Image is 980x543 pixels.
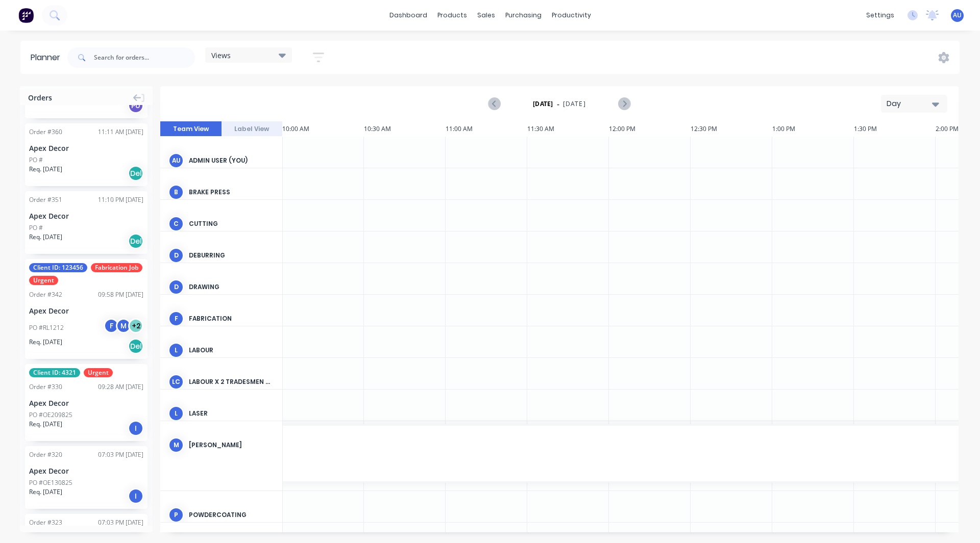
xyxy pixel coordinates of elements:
[29,165,62,174] span: Req. [DATE]
[128,98,143,113] div: PU
[128,339,143,354] div: Del
[189,510,274,520] div: Powdercoating
[364,121,446,137] div: 10:30 AM
[28,92,52,103] span: Orders
[104,318,119,333] div: F
[168,185,184,200] div: B
[189,441,274,450] div: [PERSON_NAME]
[189,251,274,260] div: Deburring
[618,97,630,110] button: Next page
[18,8,34,23] img: Factory
[98,450,143,459] div: 07:03 PM [DATE]
[84,368,113,377] span: Urgent
[29,466,143,476] div: Apex Decor
[222,121,283,137] button: Label View
[189,156,274,165] div: Admin User (You)
[609,121,691,137] div: 12:00 PM
[29,211,143,221] div: Apex Decor
[29,127,62,137] div: Order # 360
[94,47,195,68] input: Search for orders...
[168,507,184,523] div: P
[29,195,62,204] div: Order # 351
[189,346,274,355] div: Labour
[29,338,62,347] span: Req. [DATE]
[91,263,142,272] span: Fabrication Job
[189,409,274,418] div: Laser
[189,282,274,292] div: Drawing
[128,318,143,333] div: + 2
[29,223,43,232] div: PO #
[168,437,184,453] div: M
[29,478,72,487] div: PO #OE130825
[953,11,962,20] span: AU
[29,368,80,377] span: Client ID: 4321
[98,382,143,392] div: 09:28 AM [DATE]
[432,8,472,23] div: products
[29,305,143,316] div: Apex Decor
[29,263,87,272] span: Client ID: 123456
[211,50,231,61] span: Views
[189,377,274,386] div: Labour x 2 Tradesmen Cut down posts and install flat bar top rail
[881,95,947,113] button: Day
[500,8,547,23] div: purchasing
[384,8,432,23] a: dashboard
[168,343,184,358] div: L
[557,98,559,110] span: -
[29,398,143,408] div: Apex Decor
[29,143,143,153] div: Apex Decor
[189,314,274,323] div: Fabrication
[489,97,501,110] button: Previous page
[29,382,62,392] div: Order # 330
[563,99,586,109] span: [DATE]
[98,290,143,299] div: 09:58 PM [DATE]
[160,121,222,137] button: Team View
[189,188,274,197] div: Brake Press
[168,248,184,263] div: D
[527,121,609,137] div: 11:30 AM
[98,518,143,527] div: 07:03 PM [DATE]
[29,450,62,459] div: Order # 320
[168,279,184,295] div: D
[168,216,184,231] div: C
[533,99,553,109] strong: [DATE]
[128,421,143,436] div: I
[128,234,143,249] div: Del
[31,51,65,64] div: Planner
[29,276,58,285] span: Urgent
[861,8,899,23] div: settings
[168,374,184,390] div: LC
[29,232,62,242] span: Req. [DATE]
[168,406,184,421] div: L
[854,121,936,137] div: 1:30 PM
[128,488,143,504] div: I
[29,420,62,429] span: Req. [DATE]
[98,127,143,137] div: 11:11 AM [DATE]
[446,121,527,137] div: 11:00 AM
[29,487,62,497] span: Req. [DATE]
[98,195,143,204] div: 11:10 PM [DATE]
[29,323,64,332] div: PO #RL1212
[168,153,184,168] div: AU
[887,98,934,109] div: Day
[189,219,274,228] div: Cutting
[29,156,43,165] div: PO #
[772,121,854,137] div: 1:00 PM
[128,166,143,181] div: Del
[472,8,500,23] div: sales
[168,311,184,326] div: F
[29,410,72,420] div: PO #OE209825
[29,290,62,299] div: Order # 342
[691,121,772,137] div: 12:30 PM
[282,121,364,137] div: 10:00 AM
[547,8,596,23] div: productivity
[29,518,62,527] div: Order # 323
[116,318,131,333] div: M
